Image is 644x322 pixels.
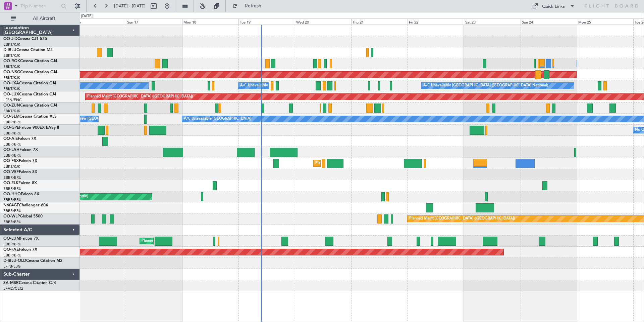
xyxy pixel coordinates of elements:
span: Refresh [239,4,267,8]
a: EBKT/KJK [3,109,20,114]
div: Quick Links [542,3,565,10]
a: LFPB/LBG [3,264,21,269]
span: OO-VSF [3,170,19,174]
a: OO-VSFFalcon 8X [3,170,37,174]
span: N604GF [3,203,19,207]
div: Planned Maint Kortrijk-[GEOGRAPHIC_DATA] [315,158,393,168]
a: EBBR/BRU [3,142,21,147]
a: OO-LAHFalcon 7X [3,148,38,152]
div: Thu 21 [351,18,408,25]
div: Wed 20 [295,18,351,25]
div: A/C Unavailable [GEOGRAPHIC_DATA] ([GEOGRAPHIC_DATA] National) [240,81,365,91]
span: OO-SLM [3,115,19,119]
a: EBBR/BRU [3,153,21,158]
div: Sat 16 [69,18,125,25]
span: OO-WLP [3,214,20,218]
span: OO-GPE [3,126,19,130]
a: EBBR/BRU [3,219,21,225]
span: OO-LXA [3,81,19,85]
div: [DATE] [81,13,93,19]
a: OO-AIEFalcon 7X [3,137,36,141]
a: OO-ELKFalcon 8X [3,181,37,185]
div: Fri 22 [408,18,464,25]
div: Mon 18 [182,18,238,25]
a: OO-FSXFalcon 7X [3,159,37,163]
span: [DATE] - [DATE] [114,3,146,9]
span: D-IBLU [3,48,16,52]
button: Quick Links [529,1,578,11]
a: EBBR/BRU [3,253,21,258]
a: EBKT/KJK [3,164,20,169]
a: EBBR/BRU [3,120,21,125]
span: OO-LAH [3,148,19,152]
a: OO-GPEFalcon 900EX EASy II [3,126,59,130]
a: LFMD/CEQ [3,286,23,291]
div: Planned Maint [GEOGRAPHIC_DATA] ([GEOGRAPHIC_DATA] National) [142,236,263,246]
a: OO-LUXCessna Citation CJ4 [3,92,56,96]
a: OO-NSGCessna Citation CJ4 [3,70,57,74]
a: N604GFChallenger 604 [3,203,48,207]
a: EBKT/KJK [3,53,20,58]
a: OO-LXACessna Citation CJ4 [3,81,56,85]
span: OO-LUX [3,92,19,96]
span: OO-JID [3,37,17,41]
div: A/C Unavailable [GEOGRAPHIC_DATA] ([GEOGRAPHIC_DATA] National) [423,81,548,91]
span: All Aircraft [17,16,71,21]
div: Sun 24 [521,18,577,25]
a: OO-FAEFalcon 7X [3,248,37,252]
span: OO-NSG [3,70,20,74]
a: 3A-MSRCessna Citation CJ4 [3,281,56,285]
div: Sun 17 [126,18,182,25]
div: Sat 23 [464,18,520,25]
span: OO-HHO [3,192,21,196]
span: 3A-MSR [3,281,19,285]
a: OO-ROKCessna Citation CJ4 [3,59,57,63]
a: EBKT/KJK [3,75,20,80]
span: OO-ZUN [3,104,20,108]
a: EBBR/BRU [3,175,21,180]
a: EBKT/KJK [3,64,20,69]
div: Planned Maint [GEOGRAPHIC_DATA] ([GEOGRAPHIC_DATA]) [87,92,193,102]
a: OO-JIDCessna CJ1 525 [3,37,47,41]
div: Tue 19 [238,18,295,25]
span: OO-LUM [3,237,20,241]
input: Trip Number [20,1,59,11]
button: Refresh [229,1,269,11]
a: EBBR/BRU [3,197,21,202]
div: A/C Unavailable [GEOGRAPHIC_DATA] [184,114,251,124]
div: Mon 25 [577,18,633,25]
a: LFSN/ENC [3,97,22,103]
a: EBBR/BRU [3,242,21,247]
a: EBKT/KJK [3,86,20,91]
a: EBKT/KJK [3,42,20,47]
a: OO-LUMFalcon 7X [3,237,39,241]
span: OO-AIE [3,137,18,141]
a: D-IBLU-OLDCessna Citation M2 [3,259,62,263]
span: OO-FSX [3,159,19,163]
span: OO-FAE [3,248,19,252]
span: OO-ELK [3,181,18,185]
span: OO-ROK [3,59,20,63]
a: OO-SLMCessna Citation XLS [3,115,57,119]
a: EBBR/BRU [3,186,21,191]
a: D-IBLUCessna Citation M2 [3,48,53,52]
a: OO-WLPGlobal 5500 [3,214,43,218]
a: OO-HHOFalcon 8X [3,192,39,196]
span: D-IBLU-OLD [3,259,26,263]
a: OO-ZUNCessna Citation CJ4 [3,104,57,108]
a: EBBR/BRU [3,208,21,213]
a: EBBR/BRU [3,131,21,136]
div: Planned Maint [GEOGRAPHIC_DATA] ([GEOGRAPHIC_DATA]) [409,214,515,224]
button: All Aircraft [7,13,73,24]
